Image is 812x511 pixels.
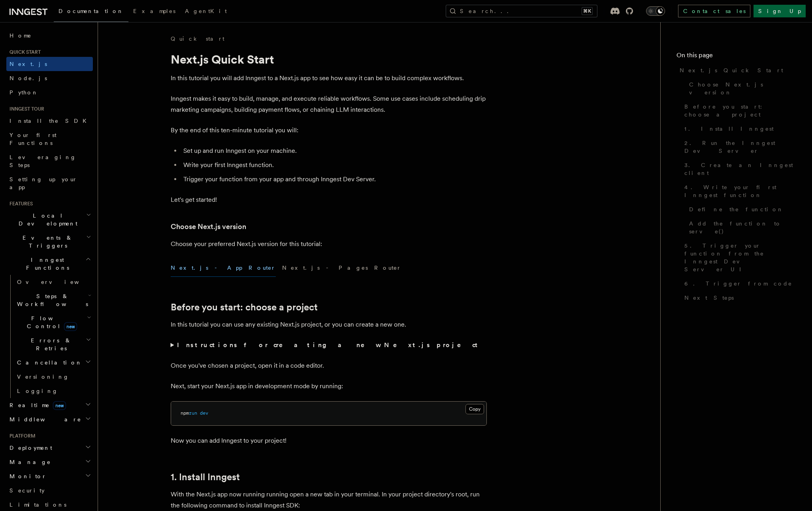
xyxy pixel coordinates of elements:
a: Logging [14,384,93,398]
p: In this tutorial you can use any existing Next.js project, or you can create a new one. [171,319,487,330]
button: Deployment [6,441,93,455]
a: Setting up your app [6,172,93,194]
span: Define the function [689,205,784,213]
p: Inngest makes it easy to build, manage, and execute reliable workflows. Some use cases include sc... [171,93,487,115]
span: Steps & Workflows [14,292,88,308]
a: Leveraging Steps [6,150,93,172]
span: new [53,401,66,410]
span: Before you start: choose a project [684,103,796,118]
p: With the Next.js app now running running open a new tab in your terminal. In your project directo... [171,489,487,511]
a: Sign Up [754,5,806,17]
span: Next Steps [684,294,734,302]
span: Events & Triggers [6,234,86,250]
p: Choose your preferred Next.js version for this tutorial: [171,239,487,250]
a: Home [6,28,93,43]
li: Trigger your function from your app and through Inngest Dev Server. [181,174,487,185]
span: Deployment [6,444,52,452]
button: Errors & Retries [14,333,93,355]
a: Overview [14,275,93,289]
span: 1. Install Inngest [684,125,774,133]
span: Quick start [6,49,41,55]
p: Once you've chosen a project, open it in a code editor. [171,360,487,371]
p: By the end of this ten-minute tutorial you will: [171,125,487,136]
h4: On this page [676,51,796,63]
span: Realtime [6,401,66,409]
span: Choose Next.js version [689,81,796,96]
span: 4. Write your first Inngest function [684,183,796,199]
span: Next.js Quick Start [680,66,783,74]
span: Middleware [6,415,81,423]
a: Your first Functions [6,128,93,150]
button: Search...⌘K [446,5,597,17]
a: 5. Trigger your function from the Inngest Dev Server UI [681,239,796,276]
a: Examples [128,2,180,21]
button: Copy [465,404,484,414]
p: Let's get started! [171,194,487,205]
span: 2. Run the Inngest Dev Server [684,139,796,155]
span: Flow Control [14,314,87,330]
span: Errors & Retries [14,336,86,352]
span: Security [9,487,45,494]
span: Versioning [17,374,69,380]
span: new [64,322,77,331]
a: Choose Next.js version [686,77,796,100]
a: Quick start [171,35,224,43]
span: Examples [133,8,175,14]
span: Logging [17,388,58,394]
a: AgentKit [180,2,232,21]
a: Next Steps [681,291,796,305]
div: Inngest Functions [6,275,93,398]
kbd: ⌘K [582,7,593,15]
a: Install the SDK [6,114,93,128]
button: Toggle dark mode [646,6,665,16]
span: Install the SDK [9,118,91,124]
button: Cancellation [14,355,93,370]
a: 3. Create an Inngest client [681,158,796,180]
a: Contact sales [678,5,750,17]
a: Before you start: choose a project [681,100,796,122]
button: Flow Controlnew [14,311,93,333]
a: 4. Write your first Inngest function [681,180,796,202]
summary: Instructions for creating a new Next.js project [171,340,487,351]
button: Events & Triggers [6,231,93,253]
a: Next.js Quick Start [676,63,796,77]
span: run [189,410,197,416]
a: Versioning [14,370,93,384]
a: Security [6,483,93,498]
a: 2. Run the Inngest Dev Server [681,136,796,158]
span: Python [9,89,38,96]
a: Add the function to serve() [686,216,796,239]
h1: Next.js Quick Start [171,52,487,66]
button: Middleware [6,412,93,426]
a: Documentation [54,2,128,22]
span: Inngest Functions [6,256,85,272]
span: Platform [6,433,36,439]
span: Limitations [9,502,66,508]
button: Manage [6,455,93,469]
li: Set up and run Inngest on your machine. [181,145,487,156]
a: Define the function [686,202,796,216]
a: Node.js [6,71,93,85]
span: Local Development [6,212,86,227]
a: 6. Trigger from code [681,276,796,291]
span: 5. Trigger your function from the Inngest Dev Server UI [684,242,796,273]
a: Python [6,85,93,100]
span: Your first Functions [9,132,57,146]
span: Setting up your app [9,176,77,190]
span: Cancellation [14,359,82,366]
span: Monitor [6,472,47,480]
span: Documentation [58,8,124,14]
span: npm [181,410,189,416]
span: Add the function to serve() [689,220,796,235]
span: Leveraging Steps [9,154,76,168]
span: 3. Create an Inngest client [684,161,796,177]
button: Inngest Functions [6,253,93,275]
p: Now you can add Inngest to your project! [171,435,487,446]
button: Realtimenew [6,398,93,412]
span: 6. Trigger from code [684,280,792,287]
span: dev [200,410,208,416]
span: Next.js [9,61,47,67]
a: 1. Install Inngest [681,122,796,136]
button: Local Development [6,209,93,231]
span: Inngest tour [6,106,44,112]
